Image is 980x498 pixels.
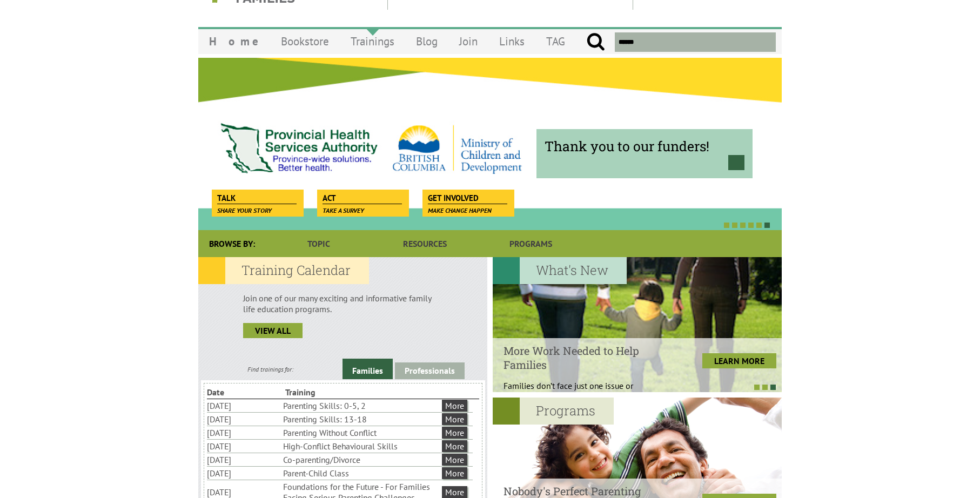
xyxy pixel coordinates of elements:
[243,323,303,338] a: view all
[198,230,266,257] div: Browse By:
[422,190,513,205] a: Get Involved Make change happen
[442,467,467,479] a: More
[372,230,478,257] a: Resources
[405,29,448,54] a: Blog
[504,344,665,372] h4: More Work Needed to Help Families
[270,29,340,54] a: Bookstore
[442,427,467,439] a: More
[493,398,614,425] h2: Programs
[283,399,440,412] li: Parenting Skills: 0-5, 2
[323,192,402,204] span: Act
[340,29,405,54] a: Trainings
[702,353,776,368] a: LEARN MORE
[198,29,270,54] a: Home
[442,454,467,466] a: More
[442,486,467,498] a: More
[198,365,343,373] div: Find trainings for:
[283,467,440,480] li: Parent-Child Class
[283,453,440,466] li: Co-parenting/Divorce
[207,413,281,426] li: [DATE]
[285,386,361,399] li: Training
[217,192,297,204] span: Talk
[243,293,442,314] p: Join one of our many exciting and informative family life education programs.
[504,380,665,402] p: Families don’t face just one issue or problem;...
[428,206,492,214] span: Make change happen
[442,413,467,425] a: More
[448,29,488,54] a: Join
[207,399,281,412] li: [DATE]
[207,386,283,399] li: Date
[442,440,467,452] a: More
[442,400,467,412] a: More
[317,190,407,205] a: Act Take a survey
[478,230,584,257] a: Programs
[198,257,369,284] h2: Training Calendar
[586,32,605,52] input: Submit
[493,257,627,284] h2: What's New
[323,206,364,214] span: Take a survey
[488,29,535,54] a: Links
[217,206,272,214] span: Share your story
[207,440,281,453] li: [DATE]
[428,192,507,204] span: Get Involved
[207,453,281,466] li: [DATE]
[395,362,465,379] a: Professionals
[207,426,281,439] li: [DATE]
[212,190,302,205] a: Talk Share your story
[266,230,372,257] a: Topic
[545,137,744,155] span: Thank you to our funders!
[283,426,440,439] li: Parenting Without Conflict
[343,359,393,379] a: Families
[283,440,440,453] li: High-Conflict Behavioural Skills
[283,413,440,426] li: Parenting Skills: 13-18
[504,484,665,498] h4: Nobody's Perfect Parenting
[535,29,576,54] a: TAG
[207,467,281,480] li: [DATE]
